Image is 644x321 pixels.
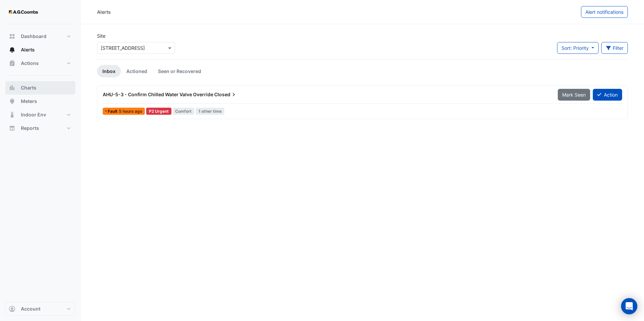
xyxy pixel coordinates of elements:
[9,98,15,105] app-icon: Meters
[558,89,590,101] button: Mark Seen
[5,108,75,121] button: Indoor Env
[97,32,105,39] label: Site
[5,43,75,57] button: Alerts
[21,306,40,312] span: Account
[5,121,75,135] button: Reports
[103,92,213,97] span: AHU-5-3 - Confirm Chilled Water Valve Override
[9,60,15,67] app-icon: Actions
[585,9,623,15] span: Alert notifications
[97,65,121,77] a: Inbox
[5,302,75,316] button: Account
[593,89,622,101] button: Action
[21,125,39,132] span: Reports
[21,60,39,67] span: Actions
[581,6,628,18] button: Alert notifications
[196,108,224,115] span: 1 other time
[5,95,75,108] button: Meters
[173,108,195,115] span: Comfort
[21,46,35,53] span: Alerts
[601,42,628,54] button: Filter
[119,109,142,114] span: Fri 15-Aug-2025 06:45 AEST
[108,109,119,113] span: Fault
[153,65,206,77] a: Seen or Recovered
[121,65,153,77] a: Actioned
[9,125,15,132] app-icon: Reports
[9,46,15,53] app-icon: Alerts
[5,57,75,70] button: Actions
[146,108,171,115] div: P2 Urgent
[21,111,46,118] span: Indoor Env
[9,33,15,40] app-icon: Dashboard
[8,5,38,19] img: Company Logo
[97,8,111,15] div: Alerts
[214,91,237,98] span: Closed
[21,98,37,105] span: Meters
[557,42,599,54] button: Sort: Priority
[21,84,36,91] span: Charts
[561,45,589,51] span: Sort: Priority
[9,84,15,91] app-icon: Charts
[562,92,586,98] span: Mark Seen
[9,111,15,118] app-icon: Indoor Env
[5,30,75,43] button: Dashboard
[21,33,46,40] span: Dashboard
[5,81,75,95] button: Charts
[621,298,637,314] div: Open Intercom Messenger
